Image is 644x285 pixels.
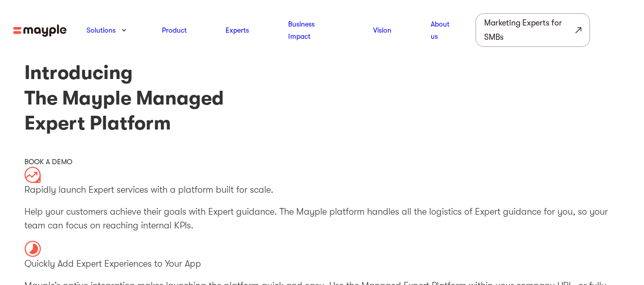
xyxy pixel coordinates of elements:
[475,13,590,47] a: Marketing Experts for SMBs
[162,24,187,36] a: Product
[87,24,116,36] a: Solutions
[122,29,126,32] img: arrow-down
[24,257,620,271] p: Quickly Add Expert Experiences to Your App
[288,18,334,42] a: Business Impact
[24,157,620,167] div: BOOK A DEMO
[484,16,573,44] div: Marketing Experts for SMBs
[24,205,620,232] p: Help your customers achieve their goals with Expert guidance. The Mayple platform handles all the...
[431,18,456,42] a: About us
[24,183,620,197] p: Rapidly launch Expert services with a platform built for scale.
[24,60,620,136] h1: Introducing The Mayple Managed Expert Platform
[13,24,67,37] img: mayple-logo
[373,24,391,36] a: Vision
[226,24,249,36] a: Experts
